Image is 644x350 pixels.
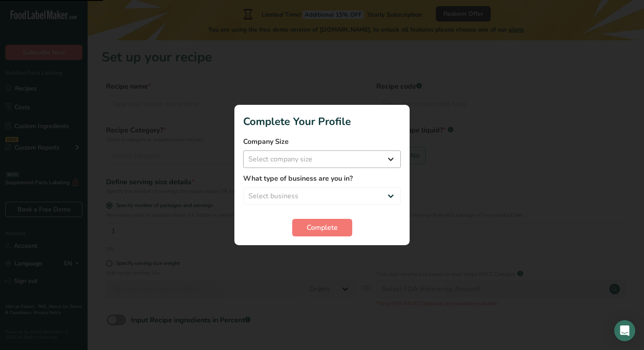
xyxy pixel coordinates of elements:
label: What type of business are you in? [243,173,401,184]
h1: Complete Your Profile [243,114,401,129]
div: Open Intercom Messenger [614,320,635,341]
label: Company Size [243,136,401,147]
span: Complete [307,222,338,233]
button: Complete [292,219,352,236]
